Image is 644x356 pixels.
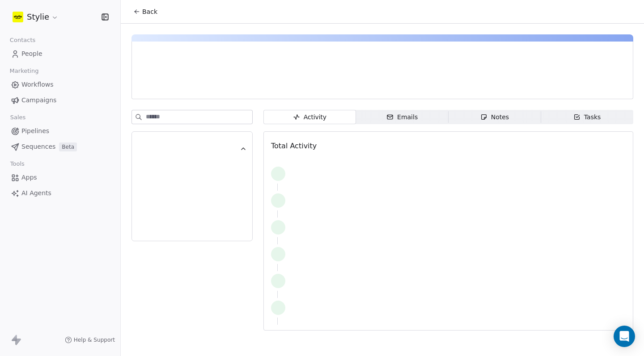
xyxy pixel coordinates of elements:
[6,34,39,47] span: Contacts
[74,336,115,343] span: Help & Support
[65,336,115,343] a: Help & Support
[21,188,51,198] span: AI Agents
[7,186,113,201] a: AI Agents
[573,113,601,122] div: Tasks
[7,170,113,185] a: Apps
[21,126,49,136] span: Pipelines
[271,142,317,150] span: Total Activity
[7,93,113,108] a: Campaigns
[6,111,30,124] span: Sales
[614,326,635,347] div: Open Intercom Messenger
[6,64,42,78] span: Marketing
[27,11,49,23] span: Stylie
[7,124,113,138] a: Pipelines
[7,77,113,92] a: Workflows
[13,12,23,22] img: stylie-square-yellow.svg
[21,96,56,105] span: Campaigns
[21,49,42,59] span: People
[21,142,55,151] span: Sequences
[142,7,157,16] span: Back
[59,142,77,151] span: Beta
[128,4,163,20] button: Back
[7,46,113,61] a: People
[6,157,28,171] span: Tools
[386,113,418,122] div: Emails
[21,173,37,182] span: Apps
[480,113,509,122] div: Notes
[11,9,60,25] button: Stylie
[21,80,54,89] span: Workflows
[7,139,113,154] a: SequencesBeta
